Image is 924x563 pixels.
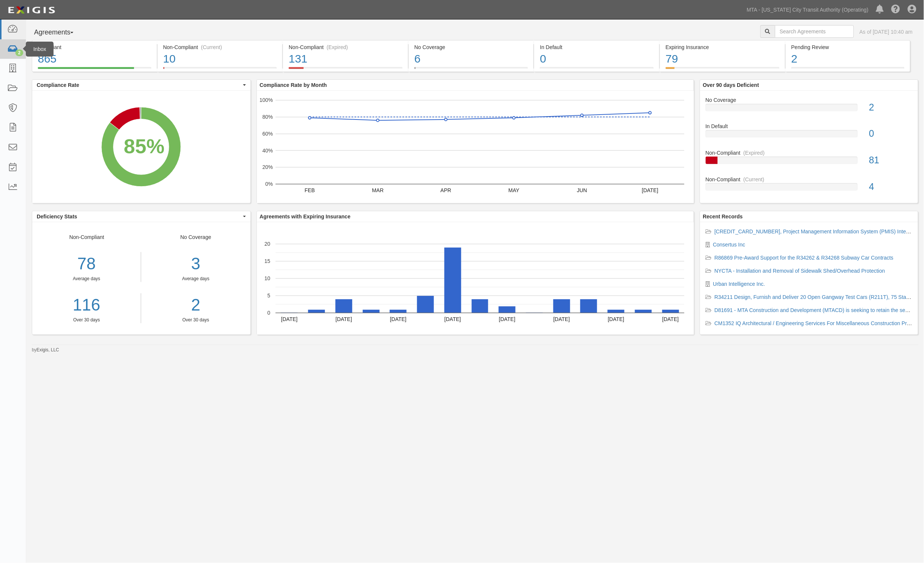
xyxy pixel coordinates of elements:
b: Compliance Rate by Month [260,82,327,88]
text: [DATE] [662,316,679,322]
a: R86869 Pre-Award Support for the R34262 & R34268 Subway Car Contracts [715,255,894,261]
div: 10 [163,51,277,67]
button: Compliance Rate [32,80,250,90]
svg: A chart. [257,222,694,335]
text: FEB [304,187,314,193]
text: [DATE] [335,316,352,322]
button: Agreements [32,25,88,40]
text: 10 [264,275,270,281]
img: Logo [6,3,57,17]
div: 0 [863,127,918,140]
i: Help Center - Complianz [891,5,900,14]
svg: A chart. [257,91,694,203]
text: JUN [577,187,587,193]
div: Non-Compliant (Expired) [289,43,402,51]
div: 865 [38,51,151,67]
a: Non-Compliant(Expired)81 [706,149,913,176]
div: No Coverage [414,43,528,51]
a: Expiring Insurance79 [660,67,785,73]
a: Exigis, LLC [37,347,59,352]
a: Urban Intelligence Inc. [713,281,765,287]
div: 85% [124,132,165,161]
div: 3 [147,252,244,276]
text: APR [440,187,451,193]
a: Compliant865 [32,67,157,73]
div: 79 [666,51,779,67]
a: Non-Compliant(Current)10 [158,67,283,73]
div: 6 [414,51,528,67]
a: Pending Review2 [786,67,911,73]
div: As of [DATE] 10:40 am [860,28,913,36]
div: Over 30 days [147,317,244,323]
text: [DATE] [444,316,461,322]
div: Non-Compliant [700,176,918,183]
div: Non-Compliant [32,233,141,323]
text: 15 [264,258,270,264]
a: In Default0 [534,67,659,73]
a: 2 [147,293,244,317]
b: Over 90 days Deficient [703,82,759,88]
div: (Expired) [744,149,765,157]
div: Pending Review [791,43,905,51]
div: Average days [32,276,141,282]
div: No Coverage [141,233,250,323]
a: CM1352 IQ Architectural / Engineering Services For Miscellaneous Construction Projects [715,320,921,326]
div: 2 [15,49,23,56]
small: by [32,347,59,353]
span: Deficiency Stats [37,213,241,220]
div: (Current) [201,43,222,51]
div: In Default [700,122,918,130]
a: Consertus Inc [713,242,745,248]
text: [DATE] [281,316,297,322]
a: 116 [32,293,141,317]
text: 40% [262,148,273,154]
a: MTA - [US_STATE] City Transit Authority (Operating) [743,2,872,17]
text: 100% [259,97,273,103]
text: [DATE] [608,316,624,322]
div: Non-Compliant (Current) [163,43,277,51]
div: 2 [791,51,905,67]
a: No Coverage6 [409,67,534,73]
div: 78 [32,252,141,276]
div: Non-Compliant [700,149,918,157]
text: 0% [265,181,273,187]
div: Over 30 days [32,317,141,323]
text: [DATE] [499,316,515,322]
text: [DATE] [390,316,406,322]
div: (Expired) [327,43,348,51]
div: Average days [147,276,244,282]
a: Non-Compliant(Current)4 [706,176,913,197]
text: [DATE] [642,187,658,193]
div: No Coverage [700,96,918,104]
a: NYCTA - Installation and Removal of Sidewalk Shed/Overhead Protection [715,268,885,274]
div: 4 [863,180,918,194]
text: [DATE] [553,316,570,322]
input: Search Agreements [775,25,854,38]
a: In Default0 [706,122,913,149]
text: MAY [508,187,520,193]
div: Compliant [38,43,151,51]
div: 2 [863,101,918,114]
div: In Default [540,43,654,51]
div: Inbox [26,42,54,57]
div: 0 [540,51,654,67]
text: 60% [262,131,273,137]
button: Deficiency Stats [32,211,250,222]
div: (Current) [744,176,765,183]
text: 20 [264,241,270,247]
text: MAR [372,187,383,193]
text: 20% [262,164,273,170]
a: Non-Compliant(Expired)131 [283,67,408,73]
svg: A chart. [32,91,250,203]
div: 81 [863,154,918,167]
a: No Coverage2 [706,96,913,123]
span: Compliance Rate [37,81,241,89]
b: Recent Records [703,214,743,220]
div: 131 [289,51,402,67]
b: Agreements with Expiring Insurance [260,214,351,220]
